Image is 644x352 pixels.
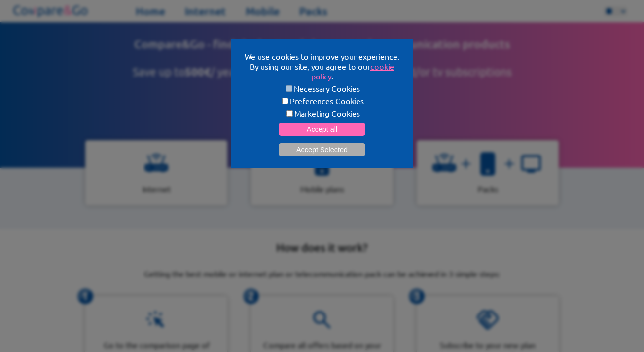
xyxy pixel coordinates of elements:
[243,108,401,118] label: Marketing Cookies
[243,96,401,106] label: Preferences Cookies
[279,123,365,136] button: Accept all
[282,98,288,104] input: Preferences Cookies
[279,143,365,156] button: Accept Selected
[243,83,401,93] label: Necessary Cookies
[286,110,293,117] input: Marketing Cookies
[286,85,292,92] input: Necessary Cookies
[243,51,401,81] p: We use cookies to improve your experience. By using our site, you agree to our .
[311,61,394,81] a: cookie policy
